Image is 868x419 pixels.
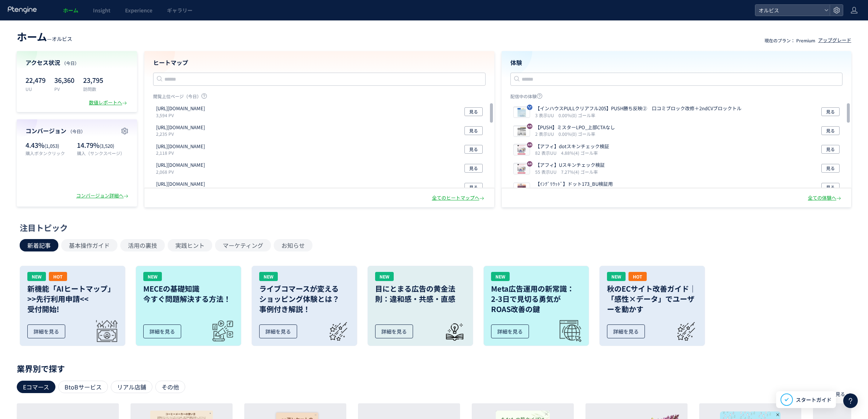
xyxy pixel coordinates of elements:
a: NEWHOT秋のECサイト改善ガイド｜「感性×データ」でユーザーを動かす詳細を見る [599,266,705,346]
div: 詳細を見る [607,324,645,338]
button: 見る [464,107,483,116]
i: 2 表示UU [535,131,557,137]
span: 見る [469,164,478,173]
div: HOT [49,272,67,281]
span: (1,053) [44,142,59,149]
i: 401 表示UU [535,188,559,194]
div: その他 [155,381,185,393]
p: 配信中の体験 [510,93,843,102]
i: 82 表示UU [535,150,560,156]
button: マーケティング [215,239,271,251]
button: 見る [464,145,483,154]
h3: MECEの基礎知識 今すぐ問題解決する方法！ [143,284,234,304]
div: 詳細を見る [375,324,413,338]
div: NEW [259,272,278,281]
span: ホーム [17,29,47,44]
button: 見る [464,183,483,192]
span: 見る [469,145,478,154]
button: 見る [821,145,840,154]
div: Eコマース [17,381,55,393]
h3: Meta広告運用の新常識： 2-3日で見切る勇気が ROAS改善の鍵 [491,284,581,314]
button: 活用の裏技 [120,239,165,251]
p: 36,360 [54,74,74,86]
a: NEWHOT新機能「AIヒートマップ」>>先行利用申請<<受付開始!詳細を見る [20,266,125,346]
p: 【アフィ】Uスキンチェック検証 [535,162,605,169]
h3: 秋のECサイト改善ガイド｜「感性×データ」でユーザーを動かす [607,284,697,314]
div: — [17,29,72,44]
span: (3,520) [100,142,114,149]
span: （今日） [68,128,85,134]
span: Insight [93,7,110,14]
h4: ヒートマップ [153,58,486,67]
span: （今日） [62,60,79,66]
i: 55 表示UU [535,169,560,175]
p: https://orbis.co.jp/order/thanks [156,105,205,112]
div: 全てのヒートマップへ [432,195,486,201]
a: NEWライブコマースが変えるショッピング体験とは？事例付き解説！詳細を見る [252,266,357,346]
p: 業界別で探す [17,366,851,370]
div: 詳細を見る [27,324,65,338]
h4: 体験 [510,58,843,67]
i: 0.00%(0) ゴール率 [558,131,595,137]
p: 14.79% [77,141,128,150]
span: スタートガイド [796,396,832,404]
div: 数値レポートへ [89,99,128,106]
button: 基本操作ガイド [61,239,117,251]
p: UU [26,86,46,92]
a: NEW目にとまる広告の黄金法則：違和感・共感・直感詳細を見る [367,266,473,346]
p: 閲覧上位ページ（今日） [153,93,486,102]
span: 見る [469,126,478,135]
p: 4.43% [26,141,73,150]
p: PV [54,86,74,92]
p: 2,063 PV [156,188,208,194]
div: NEW [143,272,162,281]
span: Experience [125,7,152,14]
img: e5f90becee339bd2a60116b97cf621e21759971038352.png [514,164,530,174]
h3: ライブコマースが変える ショッピング体験とは？ 事例付き解説！ [259,284,350,314]
span: 見る [826,126,835,135]
span: 見る [469,183,478,192]
div: コンバージョン詳細へ [76,192,130,199]
div: リアル店舗 [111,381,152,393]
p: 現在のプラン： Premium [764,37,815,43]
p: 2,235 PV [156,131,208,137]
p: 【インハウスPULLクリアフル205】PUSH勝ち反映② 口コミブロック改修＋2ndCVブロックトル [535,105,742,112]
p: 3,594 PV [156,112,208,118]
h4: アクセス状況 [26,58,128,67]
p: 2,068 PV [156,169,208,175]
p: 【PUSH】ミスターLPO_上部CTAなし [535,124,615,131]
p: 購入（サンクスページ） [77,150,128,156]
i: 3 表示UU [535,112,557,118]
div: BtoBサービス [58,381,108,393]
p: もっと見る [821,388,845,400]
div: NEW [27,272,46,281]
p: 【アフィ】dotスキンチェック検証 [535,143,609,150]
span: オルビス [756,5,821,16]
p: → [846,388,851,400]
p: https://pr.orbis.co.jp/cosmetics/udot/100 [156,181,205,188]
div: アップグレード [818,37,851,44]
h4: コンバージョン [26,127,128,135]
div: 注目トピック [20,222,845,233]
button: 実践ヒント [168,239,212,251]
i: 0.00%(0) ゴール率 [558,112,595,118]
a: NEWMeta広告運用の新常識：2-3日で見切る勇気がROAS改善の鍵詳細を見る [483,266,589,346]
div: 詳細を見る [491,324,529,338]
span: ホーム [63,7,78,14]
p: 2,118 PV [156,150,208,156]
span: 見る [826,107,835,116]
button: 見る [464,164,483,173]
div: 詳細を見る [143,324,181,338]
span: 見る [826,164,835,173]
button: 見る [821,183,840,192]
p: https://sb-skincaretopics.discover-news.tokyo/ab/dot_kiji_48 [156,124,205,131]
p: 23,795 [83,74,103,86]
i: 4.88%(4) ゴール率 [561,150,598,156]
span: オルビス [52,35,72,42]
span: 見る [826,145,835,154]
img: 8c78a2725c52e238eac589dfd0d615911759989484483.jpeg [514,126,530,137]
span: 見る [469,107,478,116]
div: 詳細を見る [259,324,297,338]
p: 22,479 [26,74,46,86]
div: NEW [607,272,626,281]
